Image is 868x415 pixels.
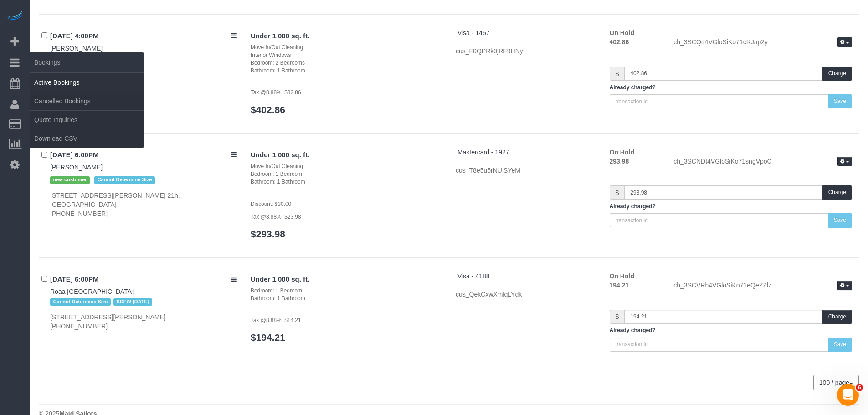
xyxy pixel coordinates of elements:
a: Download CSV [30,129,144,148]
div: Move In/Out Cleaning [251,163,442,170]
span: new customer [50,176,90,184]
ul: Bookings [30,73,144,148]
div: ch_3SCQtt4VGloSiKo71cRJap2y [667,37,859,48]
a: $402.86 [251,104,285,115]
div: Bedroom: 1 Bedroom [251,170,442,178]
strong: 293.98 [610,158,629,165]
div: [STREET_ADDRESS][PERSON_NAME] [50,313,237,331]
div: Move In/Out Cleaning [251,44,442,51]
a: $194.21 [251,332,285,343]
a: Active Bookings [30,73,144,92]
div: Bathroom: 1 Bathroom [251,178,442,186]
a: [PERSON_NAME] [50,164,103,171]
span: Cannot Determine Size [50,298,111,306]
strong: 194.21 [610,282,629,289]
strong: On Hold [610,149,634,156]
div: cus_QekCxwXmlqLYdk [456,290,596,299]
h5: Already charged? [610,85,853,91]
a: [PERSON_NAME] [50,45,103,52]
div: cus_F0QPRk0jRF9HNy [456,46,596,56]
a: Mastercard - 1927 [457,149,509,156]
div: ch_3SCNDt4VGloSiKo71sngVpoC [667,157,859,168]
small: Tax @8.88%: $32.86 [251,89,301,96]
h4: [DATE] 6:00PM [50,151,237,159]
h4: [DATE] 4:00PM [50,32,237,40]
a: $293.98 [251,229,285,239]
div: Bedroom: 1 Bedroom [251,287,442,295]
span: Cannot Determine Size [94,176,155,184]
button: Charge [822,67,852,81]
div: Tags [50,172,237,186]
h5: Already charged? [610,204,853,210]
strong: 402.86 [610,38,629,46]
button: 100 / page [813,375,859,390]
div: Bedroom: 2 Bedrooms [251,59,442,67]
div: [STREET_ADDRESS][PERSON_NAME] 21h, [GEOGRAPHIC_DATA] [50,191,237,218]
hm-ph: [PHONE_NUMBER] [50,323,108,330]
input: transaction id [610,94,828,108]
strong: On Hold [610,272,634,280]
a: Visa - 1457 [457,29,490,36]
a: Quote Inquiries [30,111,144,129]
a: Roaa [GEOGRAPHIC_DATA] [50,288,134,295]
h4: Under 1,000 sq. ft. [251,32,442,40]
div: Bathroom: 1 Bathroom [251,295,442,302]
nav: Pagination navigation [814,375,859,390]
small: Discount: $30.00 [251,201,291,207]
a: Visa - 4188 [457,272,490,280]
iframe: Intercom live chat [837,384,859,406]
div: Bathroom: 1 Bathroom [251,67,442,75]
span: $ [610,67,625,81]
span: 6 [856,384,863,391]
hm-ph: [PHONE_NUMBER] [50,210,108,217]
button: Charge [822,185,852,200]
span: SDFW [DATE] [113,298,152,306]
div: cus_T8e5u5rNUiSYeM [456,166,596,175]
input: transaction id [610,338,828,352]
div: ch_3SCVRh4VGloSiKo71eQeZZlz [667,281,859,292]
button: Charge [822,310,852,324]
h4: [DATE] 6:00PM [50,276,237,283]
div: Tags [50,53,237,65]
div: Tags [50,296,237,308]
small: Tax @8.88%: $14.21 [251,317,301,323]
input: transaction id [610,213,828,227]
h4: Under 1,000 sq. ft. [251,151,442,159]
div: Interior Windows [251,51,442,59]
div: [STREET_ADDRESS] [50,69,237,87]
small: Tax @8.88%: $23.98 [251,214,301,220]
h4: Under 1,000 sq. ft. [251,276,442,283]
span: $ [610,310,625,324]
span: Bookings [30,52,144,73]
h5: Already charged? [610,328,853,333]
a: Cancelled Bookings [30,92,144,110]
strong: On Hold [610,29,634,36]
img: Automaid Logo [5,9,24,22]
span: $ [610,185,625,200]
